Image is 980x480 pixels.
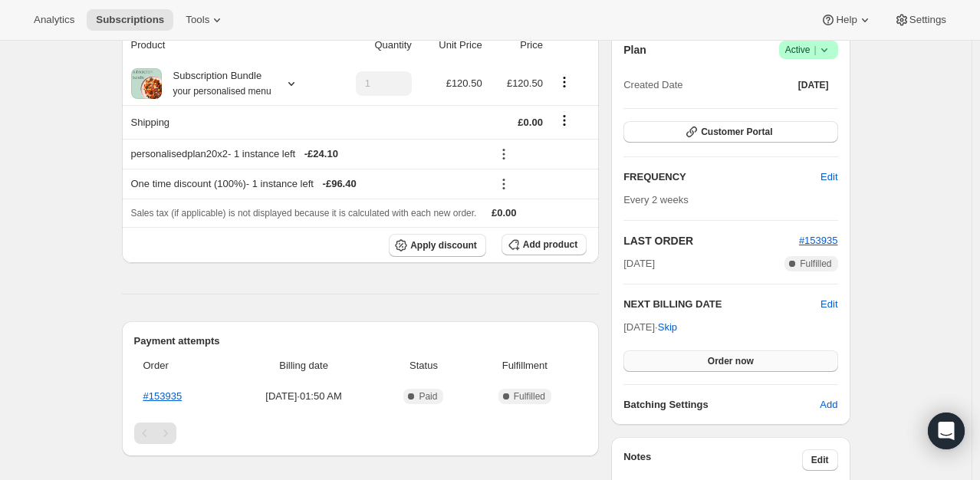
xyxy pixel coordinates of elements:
[708,355,754,367] span: Order now
[134,334,587,349] h2: Payment attempts
[472,358,578,373] span: Fulfillment
[552,112,577,129] button: Shipping actions
[623,169,821,185] h2: FREQUENCY
[623,350,837,372] button: Order now
[416,28,487,62] th: Unit Price
[799,233,838,248] button: #153935
[131,176,482,192] div: One time discount (100%) - 1 instance left
[820,397,837,413] span: Add
[623,42,646,58] h2: Plan
[410,239,477,252] span: Apply discount
[623,321,677,333] span: [DATE] ·
[623,77,682,93] span: Created Date
[798,79,829,91] span: [DATE]
[419,390,437,403] span: Paid
[487,28,548,62] th: Price
[446,77,482,89] span: £120.50
[514,390,545,403] span: Fulfilled
[821,169,837,185] span: Edit
[329,28,416,62] th: Quantity
[304,146,338,162] span: - £24.10
[802,449,838,471] button: Edit
[523,238,577,251] span: Add product
[134,422,587,444] nav: Pagination
[122,28,329,62] th: Product
[623,449,802,471] h3: Notes
[811,454,829,466] span: Edit
[502,234,587,255] button: Add product
[389,234,486,257] button: Apply discount
[323,176,357,192] span: - £96.40
[799,235,838,246] a: #153935
[785,42,832,58] span: Active
[814,44,816,56] span: |
[122,105,329,139] th: Shipping
[87,9,173,31] button: Subscriptions
[623,233,799,248] h2: LAST ORDER
[131,146,482,162] div: personalisedplan20x2 - 1 instance left
[623,297,821,312] h2: NEXT BILLING DATE
[909,14,946,26] span: Settings
[821,297,837,312] button: Edit
[623,121,837,143] button: Customer Portal
[811,393,847,417] button: Add
[186,14,209,26] span: Tools
[836,14,857,26] span: Help
[176,9,234,31] button: Tools
[492,207,517,219] span: £0.00
[384,358,462,373] span: Status
[623,397,820,413] h6: Batching Settings
[143,390,183,402] a: #153935
[25,9,84,31] button: Analytics
[701,126,772,138] span: Customer Portal
[623,256,655,271] span: [DATE]
[658,320,677,335] span: Skip
[173,86,271,97] small: your personalised menu
[928,413,965,449] div: Open Intercom Messenger
[811,9,881,31] button: Help
[131,208,477,219] span: Sales tax (if applicable) is not displayed because it is calculated with each new order.
[232,358,376,373] span: Billing date
[507,77,543,89] span: £120.50
[232,389,376,404] span: [DATE] · 01:50 AM
[162,68,271,99] div: Subscription Bundle
[131,68,162,99] img: product img
[623,194,689,205] span: Every 2 weeks
[789,74,838,96] button: [DATE]
[800,258,831,270] span: Fulfilled
[885,9,955,31] button: Settings
[811,165,847,189] button: Edit
[134,349,228,383] th: Order
[649,315,686,340] button: Skip
[34,14,74,26] span: Analytics
[552,74,577,90] button: Product actions
[518,117,543,128] span: £0.00
[96,14,164,26] span: Subscriptions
